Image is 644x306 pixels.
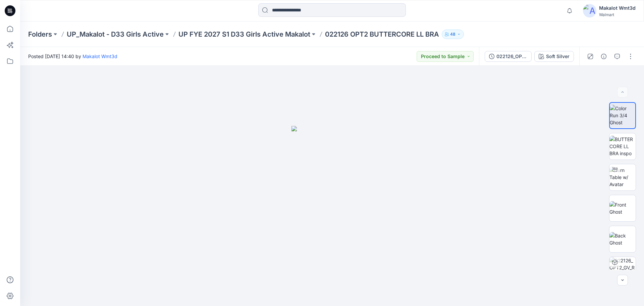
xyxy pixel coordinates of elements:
[609,201,636,215] img: Front Ghost
[598,51,609,62] button: Details
[609,232,636,246] img: Back Ghost
[609,167,636,188] img: Turn Table w/ Avatar
[178,30,310,39] a: UP FYE 2027 S1 D33 Girls Active Makalot
[609,257,636,283] img: 022126_OPT2_GV_Rev1_OPT2_BUTTERCORE LL BRA Soft Silver
[450,31,455,38] p: 48
[28,53,117,60] span: Posted [DATE] 14:40 by
[583,4,596,17] img: avatar
[325,30,439,39] p: 022126 OPT2 BUTTERCORE LL BRA
[610,105,635,126] img: Color Run 3/4 Ghost
[28,30,52,39] a: Folders
[67,30,164,39] a: UP_Makalot - D33 Girls Active
[485,51,532,62] button: 022126_OPT2_GV_Rev1_OPT2_BUTTERCORE LL BRA
[534,51,574,62] button: Soft Silver
[496,53,527,60] div: 022126_OPT2_GV_Rev1_OPT2_BUTTERCORE LL BRA
[609,136,636,157] img: BUTTERCORE LL BRA inspo
[599,12,636,17] div: Walmart
[83,53,117,59] a: Makalot Wmt3d
[546,53,570,60] div: Soft Silver
[599,4,636,12] div: Makalot Wmt3d
[442,30,464,39] button: 48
